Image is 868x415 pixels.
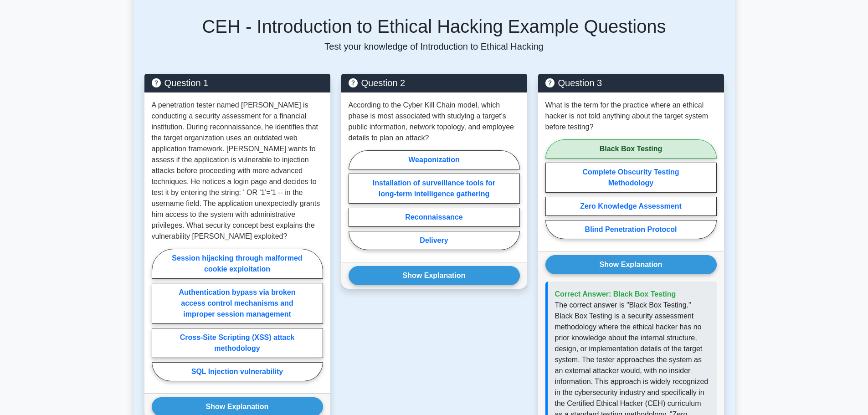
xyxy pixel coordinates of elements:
button: Show Explanation [545,255,717,274]
h5: Question 3 [545,77,717,88]
label: Authentication bypass via broken access control mechanisms and improper session management [152,283,323,324]
label: Black Box Testing [545,139,717,159]
h5: Question 1 [152,77,323,88]
label: SQL Injection vulnerability [152,362,323,381]
p: A penetration tester named [PERSON_NAME] is conducting a security assessment for a financial inst... [152,100,323,242]
label: Cross-Site Scripting (XSS) attack methodology [152,328,323,358]
p: According to the Cyber Kill Chain model, which phase is most associated with studying a target's ... [349,100,520,143]
p: What is the term for the practice where an ethical hacker is not told anything about the target s... [545,100,717,133]
label: Zero Knowledge Assessment [545,197,717,216]
label: Session hijacking through malformed cookie exploitation [152,249,323,279]
h5: Question 2 [349,77,520,88]
label: Installation of surveillance tools for long-term intelligence gathering [349,174,520,204]
label: Complete Obscurity Testing Methodology [545,163,717,193]
span: Correct Answer: Black Box Testing [555,290,676,298]
button: Show Explanation [349,266,520,285]
label: Reconnaissance [349,208,520,227]
p: Test your knowledge of Introduction to Ethical Hacking [144,41,724,52]
label: Delivery [349,231,520,250]
h5: CEH - Introduction to Ethical Hacking Example Questions [144,15,724,37]
label: Weaponization [349,150,520,169]
label: Blind Penetration Protocol [545,220,717,239]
